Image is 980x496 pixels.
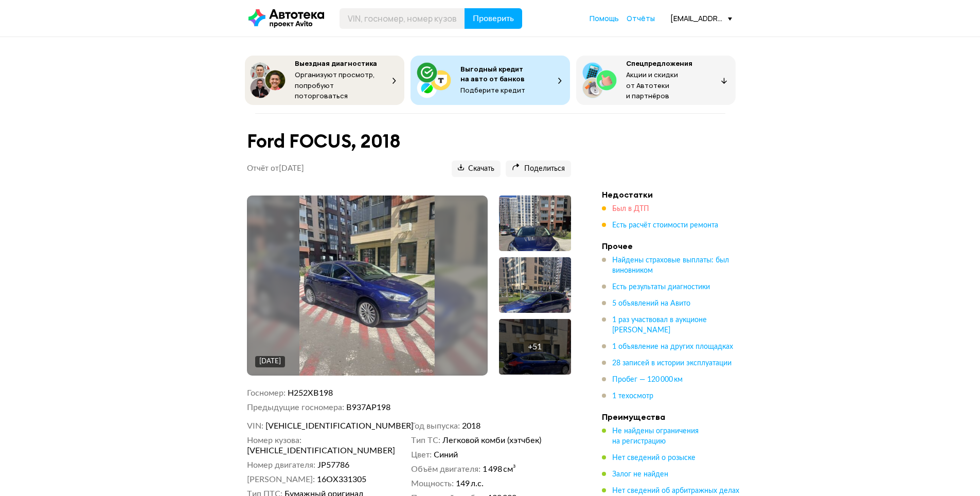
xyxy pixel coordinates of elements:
[473,14,514,23] span: Проверить
[612,428,699,445] span: Не найдены ограничения на регистрацию
[247,402,344,413] dt: Предыдущие госномера
[612,487,739,494] span: Нет сведений об арбитражных делах
[602,189,746,200] h4: Недостатки
[465,8,522,29] button: Проверить
[458,164,494,174] span: Скачать
[576,56,736,105] button: СпецпредложенияАкции и скидки от Автотеки и партнёров
[299,196,435,376] img: Main car
[434,450,458,460] span: Синий
[602,241,746,251] h4: Прочее
[295,59,377,68] span: Выездная диагностика
[247,164,304,174] p: Отчёт от [DATE]
[317,474,366,485] span: 16ОХ331305
[346,402,571,413] dd: В937АР198
[627,13,655,24] a: Отчёты
[245,56,404,105] button: Выездная диагностикаОрганизуют просмотр, попробуют поторговаться
[602,412,746,422] h4: Преимущества
[411,464,480,474] dt: Объём двигателя
[411,450,432,460] dt: Цвет
[612,284,710,291] span: Есть результаты диагностики
[288,389,333,397] span: Н252ХВ198
[442,435,541,446] span: Легковой комби (хэтчбек)
[265,421,384,431] span: [VEHICLE_IDENTIFICATION_NUMBER]
[612,300,690,307] span: 5 объявлений на Авито
[626,70,678,100] span: Акции и скидки от Автотеки и партнёров
[590,13,619,24] a: Помощь
[247,446,365,456] span: [VEHICLE_IDENTIFICATION_NUMBER]
[612,393,653,400] span: 1 техосмотр
[247,421,263,431] dt: VIN
[612,376,683,383] span: Пробег — 120 000 км
[612,454,696,462] span: Нет сведений о розыске
[456,479,484,489] span: 149 л.с.
[317,460,349,470] span: JР57786
[590,13,619,23] span: Помощь
[506,161,571,177] button: Поделиться
[411,435,440,446] dt: Тип ТС
[340,8,465,29] input: VIN, госномер, номер кузова
[612,343,733,350] span: 1 объявление на других площадках
[247,388,286,398] dt: Госномер
[452,161,501,177] button: Скачать
[512,164,565,174] span: Поделиться
[612,360,732,367] span: 28 записей в истории эксплуатации
[247,474,315,485] dt: [PERSON_NAME]
[483,464,516,474] span: 1 498 см³
[259,357,281,366] div: [DATE]
[626,59,692,68] span: Спецпредложения
[247,460,315,470] dt: Номер двигателя
[247,130,571,152] h1: Ford FOCUS, 2018
[460,85,525,95] span: Подберите кредит
[612,316,707,334] span: 1 раз участвовал в аукционе [PERSON_NAME]
[627,13,655,23] span: Отчёты
[612,222,718,229] span: Есть расчёт стоимости ремонта
[528,342,542,352] div: + 51
[460,64,525,83] span: Выгодный кредит на авто от банков
[247,435,301,446] dt: Номер кузова
[411,479,454,489] dt: Мощность
[612,257,729,274] span: Найдены страховые выплаты: был виновником
[462,421,480,431] span: 2018
[612,471,668,478] span: Залог не найден
[670,13,732,23] div: [EMAIL_ADDRESS][DOMAIN_NAME]
[411,56,570,105] button: Выгодный кредит на авто от банковПодберите кредит
[612,205,649,212] span: Был в ДТП
[295,70,375,100] span: Организуют просмотр, попробуют поторговаться
[411,421,460,431] dt: Год выпуска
